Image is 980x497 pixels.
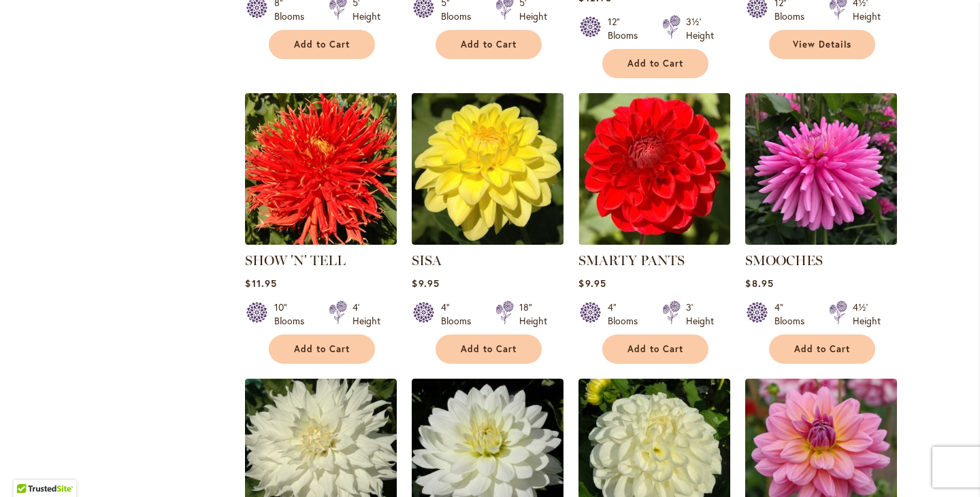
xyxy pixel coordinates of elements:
div: 4" Blooms [608,301,646,328]
span: $11.95 [245,277,276,290]
button: Add to Cart [602,49,708,78]
button: Add to Cart [269,335,375,364]
img: SISA [412,93,563,245]
div: 4' Height [353,301,380,328]
a: SMOOCHES [745,252,823,269]
a: SHOW 'N' TELL [245,252,346,269]
div: 18" Height [519,301,547,328]
div: 4" Blooms [441,301,479,328]
span: Add to Cart [794,343,850,355]
span: Add to Cart [627,58,683,69]
div: 3' Height [686,301,714,328]
span: Add to Cart [294,39,350,50]
button: Add to Cart [436,335,542,364]
div: 10" Blooms [274,301,312,328]
span: $9.95 [412,277,439,290]
button: Add to Cart [436,30,542,59]
div: 3½' Height [686,15,714,42]
div: 12" Blooms [608,15,646,42]
a: View Details [769,30,875,59]
a: SISA [412,252,442,269]
img: SMOOCHES [745,93,897,245]
span: Add to Cart [294,343,350,355]
button: Add to Cart [269,30,375,59]
span: Add to Cart [461,39,517,50]
a: SHOW 'N' TELL [245,235,397,247]
a: SMOOCHES [745,235,897,247]
span: View Details [793,39,851,50]
a: SMARTY PANTS [578,252,685,269]
div: 4½' Height [853,301,881,328]
a: SMARTY PANTS [578,235,730,247]
span: Add to Cart [461,343,517,355]
div: 4" Blooms [774,301,813,328]
a: SISA [412,235,563,247]
img: SMARTY PANTS [578,93,730,245]
span: $9.95 [578,277,606,290]
button: Add to Cart [769,335,875,364]
button: Add to Cart [602,335,708,364]
iframe: Launch Accessibility Center [10,449,48,487]
span: Add to Cart [627,343,683,355]
img: SHOW 'N' TELL [245,93,397,245]
span: $8.95 [745,277,773,290]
